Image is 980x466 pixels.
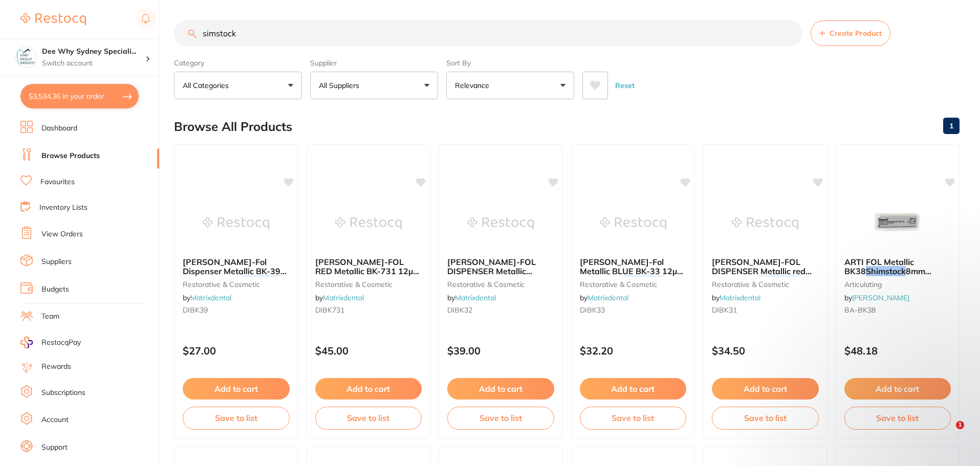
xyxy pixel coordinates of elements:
[580,293,628,302] span: by
[447,345,554,357] p: $39.00
[844,257,914,276] span: ARTI FOL Metallic BK38
[183,407,290,429] button: Save to list
[844,257,951,276] b: ARTI FOL Metallic BK38 Shimstock 8mm 100/sht uncoated
[41,229,83,239] a: View Orders
[844,305,876,315] span: BA-BK38
[580,257,687,276] b: BAUSCH Arti-Fol Metallic BLUE BK-33 12µ one-sided (Shimstock)
[758,276,798,286] em: Shimstock
[183,257,290,276] b: BAUSCH Arti-Fol Dispenser Metallic BK-39 12µ uncoated (Shimstock) 16mm
[447,257,554,276] b: BAUSCH ARTI-FOL DISPENSER Metallic GREEN BK-32 12µ (Shimstock) 22mm
[580,305,605,315] span: DIBK33
[580,345,687,357] p: $32.20
[844,266,931,285] span: 8mm 100/sht uncoated
[319,80,363,91] p: All Suppliers
[580,378,687,400] button: Add to cart
[315,407,422,429] button: Save to list
[323,293,364,302] a: Matrixdental
[844,293,909,302] span: by
[712,293,760,302] span: by
[844,280,951,289] small: articulating
[712,257,819,276] b: BAUSCH ARTI-FOL DISPENSER Metallic red BK-31 12µ (Shimstock) 22mm
[41,388,85,398] a: Subscriptions
[174,20,802,46] input: Search Products
[42,47,145,57] h4: Dee Why Sydney Specialist Periodontics
[600,198,666,249] img: BAUSCH Arti-Fol Metallic BLUE BK-33 12µ one-sided (Shimstock)
[712,345,819,357] p: $34.50
[844,345,951,357] p: $48.18
[770,357,975,438] iframe: Intercom notifications message
[20,84,139,108] button: $3,534.36 in your order
[612,72,638,99] button: Reset
[446,72,574,99] button: Relevance
[956,421,964,429] span: 1
[943,116,960,136] a: 1
[41,362,71,372] a: Rewards
[315,280,422,289] small: restorative & cosmetic
[41,123,77,134] a: Dashboard
[712,257,812,286] span: [PERSON_NAME]-FOL DISPENSER Metallic red BK-31 12µ (
[315,293,364,302] span: by
[41,442,68,453] a: Support
[315,257,419,295] span: [PERSON_NAME]-FOL RED Metallic BK-731 12µ one-sided 75mm x 20m (
[866,266,906,276] em: Shimstock
[16,47,36,68] img: Dee Why Sydney Specialist Periodontics
[20,13,86,26] img: Restocq Logo
[580,280,687,289] small: restorative & cosmetic
[455,80,493,91] p: Relevance
[310,72,438,99] button: All Suppliers
[315,345,422,357] p: $45.00
[183,378,290,400] button: Add to cart
[712,305,737,315] span: DIBK31
[203,198,269,249] img: BAUSCH Arti-Fol Dispenser Metallic BK-39 12µ uncoated (Shimstock) 16mm
[830,29,882,37] span: Create Product
[315,378,422,400] button: Add to cart
[20,337,33,348] img: RestocqPay
[712,280,819,289] small: restorative & cosmetic
[811,20,890,46] button: Create Product
[41,312,59,322] a: Team
[41,338,81,348] span: RestocqPay
[447,257,547,295] span: [PERSON_NAME]-FOL DISPENSER Metallic [PERSON_NAME]-32 12µ (
[864,198,931,249] img: ARTI FOL Metallic BK38 Shimstock 8mm 100/sht uncoated
[39,203,88,213] a: Inventory Lists
[580,407,687,429] button: Save to list
[183,345,290,357] p: $27.00
[720,293,760,302] a: Matrixdental
[183,280,290,289] small: restorative & cosmetic
[455,293,496,302] a: Matrixdental
[664,276,667,286] span: )
[447,305,472,315] span: DIBK32
[41,257,72,267] a: Suppliers
[183,257,287,286] span: [PERSON_NAME]-Fol Dispenser Metallic BK-39 12µ uncoated (
[624,276,664,286] em: Shimstock
[20,337,81,348] a: RestocqPay
[41,284,69,295] a: Budgets
[41,151,100,161] a: Browse Products
[587,293,628,302] a: Matrixdental
[447,407,554,429] button: Save to list
[335,198,402,249] img: BAUSCH ARTI-FOL RED Metallic BK-731 12µ one-sided 75mm x 20m (Shimstock)
[242,276,281,286] em: Shimstock
[447,280,554,289] small: restorative & cosmetic
[174,72,302,99] button: All Categories
[42,58,145,69] p: Switch account
[467,198,534,249] img: BAUSCH ARTI-FOL DISPENSER Metallic GREEN BK-32 12µ (Shimstock) 22mm
[712,378,819,400] button: Add to cart
[446,58,574,68] label: Sort By
[447,378,554,400] button: Add to cart
[315,257,422,276] b: BAUSCH ARTI-FOL RED Metallic BK-731 12µ one-sided 75mm x 20m (Shimstock)
[580,257,683,286] span: [PERSON_NAME]-Fol Metallic BLUE BK-33 12µ one-sided (
[183,80,233,91] p: All Categories
[315,305,344,315] span: DIBK731
[190,293,231,302] a: Matrixdental
[174,58,302,68] label: Category
[174,120,292,134] h2: Browse All Products
[935,421,960,446] iframe: Intercom live chat
[852,293,909,302] a: [PERSON_NAME]
[183,305,208,315] span: DIBK39
[712,407,819,429] button: Save to list
[447,293,496,302] span: by
[41,415,69,425] a: Account
[732,198,798,249] img: BAUSCH ARTI-FOL DISPENSER Metallic red BK-31 12µ (Shimstock) 22mm
[20,8,86,31] a: Restocq Logo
